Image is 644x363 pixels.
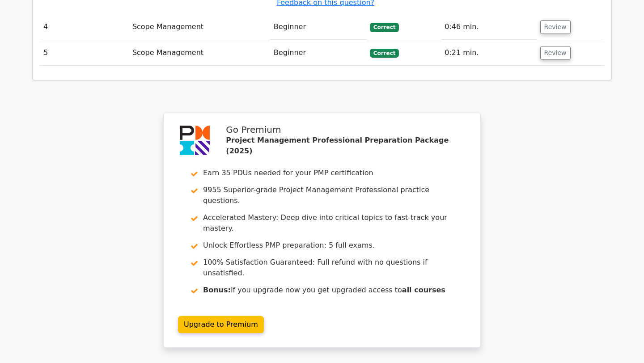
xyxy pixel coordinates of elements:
a: Upgrade to Premium [178,316,264,333]
button: Review [540,20,571,34]
span: Correct [370,23,399,32]
td: Scope Management [129,40,270,66]
td: 5 [40,40,129,66]
td: Scope Management [129,14,270,40]
button: Review [540,46,571,60]
td: Beginner [270,40,366,66]
td: 4 [40,14,129,40]
span: Correct [370,49,399,58]
td: Beginner [270,14,366,40]
td: 0:46 min. [441,14,536,40]
td: 0:21 min. [441,40,536,66]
